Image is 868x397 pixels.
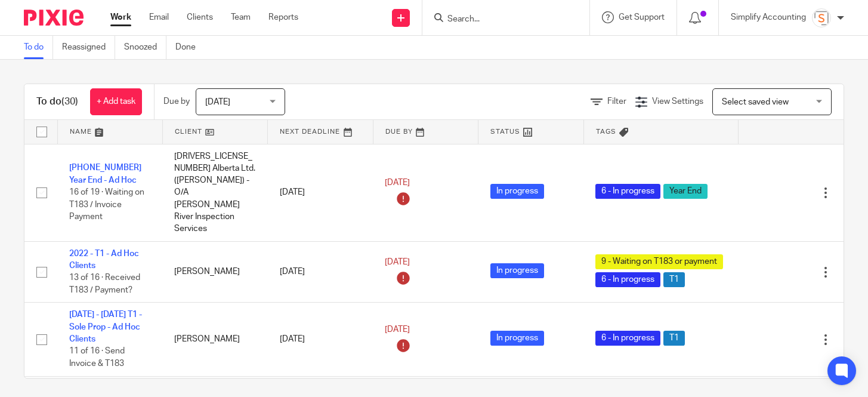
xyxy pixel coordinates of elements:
span: In progress [490,331,544,346]
span: 6 - In progress [595,331,660,346]
span: In progress [490,184,544,199]
a: [DATE] - [DATE] T1 - Sole Prop - Ad Hoc Clients [69,310,142,343]
td: [DATE] [268,241,373,303]
td: [PERSON_NAME] [162,241,267,303]
img: Pixie [24,10,84,26]
span: (30) [61,97,78,106]
span: 6 - In progress [595,272,660,287]
span: 11 of 16 · Send Invoice & T183 [69,347,125,368]
a: Done [175,36,205,59]
p: Simplify Accounting [731,11,806,23]
span: Select saved view [722,98,789,106]
a: Clients [187,11,213,23]
span: 6 - In progress [595,184,660,199]
span: View Settings [652,97,703,106]
td: [DATE] [268,303,373,376]
span: [DATE] [385,325,410,334]
a: To do [24,36,53,59]
span: [DATE] [205,98,230,106]
img: Screenshot%202023-11-29%20141159.png [812,8,831,27]
span: 9 - Waiting on T183 or payment [595,254,723,269]
p: Due by [163,96,190,107]
input: Search [446,14,554,25]
a: Work [110,11,131,23]
td: [DATE] [268,144,373,241]
span: T1 [663,272,685,287]
a: Reports [268,11,298,23]
a: [PHONE_NUMBER] Year End - Ad Hoc [69,164,141,184]
a: + Add task [90,88,142,115]
a: Team [231,11,251,23]
span: [DATE] [385,258,410,267]
a: Snoozed [124,36,166,59]
td: [DRIVERS_LICENSE_NUMBER] Alberta Ltd. ([PERSON_NAME]) - O/A [PERSON_NAME] River Inspection Services [162,144,267,241]
a: Reassigned [62,36,115,59]
span: [DATE] [385,179,410,187]
span: Get Support [619,13,665,21]
span: T1 [663,331,685,346]
a: 2022 - T1 - Ad Hoc Clients [69,250,139,270]
span: In progress [490,263,544,278]
span: 13 of 16 · Received T183 / Payment? [69,274,140,295]
span: Year End [663,184,708,199]
span: 16 of 19 · Waiting on T183 / Invoice Payment [69,188,144,221]
a: Email [149,11,169,23]
span: Tags [596,128,616,135]
td: [PERSON_NAME] [162,303,267,376]
h1: To do [36,96,78,108]
span: Filter [607,97,626,106]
